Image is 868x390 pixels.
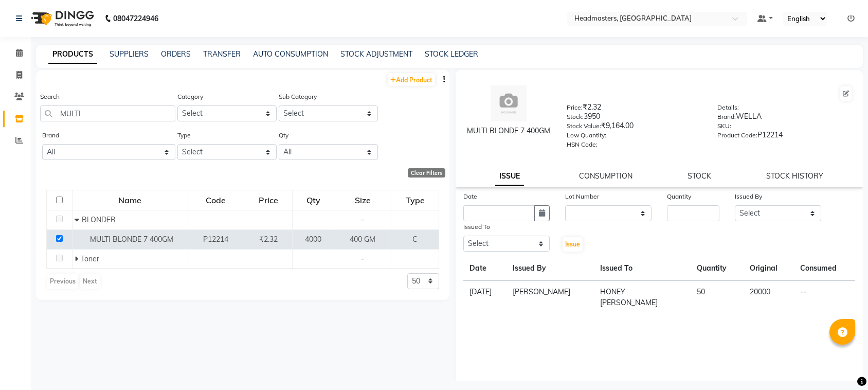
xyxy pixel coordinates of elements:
th: Date [463,257,507,280]
label: Type [177,131,191,140]
span: - [361,215,364,224]
input: Search by product name or code [40,105,175,121]
a: STOCK LEDGER [425,49,478,59]
label: Category [177,92,203,101]
a: ORDERS [161,49,191,59]
span: P12214 [203,235,228,244]
div: 3950 [567,111,702,126]
th: Original [744,257,794,280]
div: WELLA [717,111,853,126]
td: HONEY [PERSON_NAME] [594,280,691,315]
td: [DATE] [463,280,507,315]
td: 50 [691,280,744,315]
span: Issue [565,240,580,248]
a: SUPPLIERS [110,49,149,59]
button: Issue [563,237,583,252]
td: [PERSON_NAME] [507,280,594,315]
div: P12214 [717,130,853,144]
label: Qty [279,131,288,140]
img: logo [26,4,97,33]
span: Toner [81,254,99,263]
label: Search [40,92,60,101]
a: AUTO CONSUMPTION [253,49,328,59]
th: Consumed [794,257,855,280]
b: 08047224946 [113,4,158,33]
th: Quantity [691,257,744,280]
label: Brand [42,131,59,140]
label: Stock: [567,112,584,121]
label: HSN Code: [567,140,598,149]
label: Brand: [717,112,736,121]
div: Code [189,191,243,209]
div: Size [335,191,390,209]
td: 20000 [744,280,794,315]
td: -- [794,280,855,315]
div: Clear Filters [408,168,445,178]
div: Qty [293,191,333,209]
label: Issued To [463,222,490,232]
a: PRODUCTS [48,45,97,64]
div: Type [392,191,438,209]
label: SKU: [717,121,731,131]
span: 400 GM [350,235,375,244]
th: Issued By [507,257,594,280]
span: ₹2.32 [259,235,278,244]
a: Add Product [388,73,435,86]
span: MULTI BLONDE 7 400GM [90,235,173,244]
div: Price [245,191,292,209]
label: Price: [567,103,583,112]
a: STOCK [688,171,711,181]
div: ₹2.32 [567,102,702,116]
div: ₹9,164.00 [567,120,702,135]
span: 4000 [305,235,321,244]
th: Issued To [594,257,691,280]
div: MULTI BLONDE 7 400GM [466,126,551,136]
label: Details: [717,103,739,112]
label: Quantity [667,192,691,201]
a: STOCK HISTORY [766,171,823,181]
a: CONSUMPTION [579,171,632,181]
div: Name [73,191,187,209]
label: Stock Value: [567,121,601,131]
label: Low Quantity: [567,131,606,140]
label: Issued By [735,192,762,201]
span: Expand Row [75,254,81,263]
iframe: chat widget [825,349,858,380]
span: Collapse Row [75,215,82,224]
label: Lot Number [565,192,599,201]
label: Date [463,192,477,201]
label: Sub Category [279,92,317,101]
span: C [412,235,418,244]
span: BLONDER [82,215,116,224]
a: STOCK ADJUSTMENT [340,49,412,59]
span: - [361,254,364,263]
a: TRANSFER [203,49,241,59]
label: Product Code: [717,131,757,140]
img: avatar [491,85,527,121]
a: ISSUE [495,167,524,186]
